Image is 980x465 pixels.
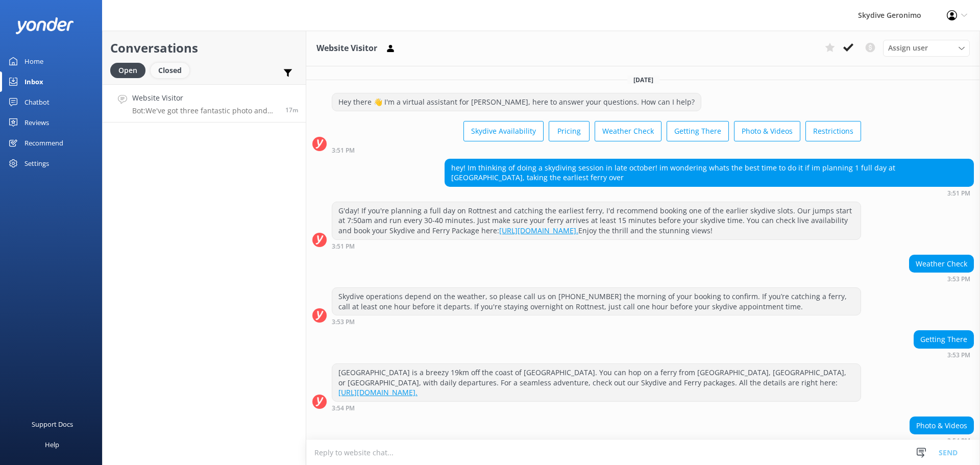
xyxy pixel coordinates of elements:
[627,76,659,84] span: [DATE]
[667,121,729,141] button: Getting There
[332,243,355,250] strong: 3:51 PM
[910,417,973,434] div: Photo & Videos
[445,159,973,186] div: hey! Im thinking of doing a skydiving session in late october! im wondering whats the best time t...
[888,42,928,54] span: Assign user
[910,255,973,273] div: Weather Check
[110,64,151,76] a: Open
[24,51,43,71] div: Home
[947,190,970,197] strong: 3:51 PM
[332,318,861,325] div: Oct 04 2025 03:53pm (UTC +08:00) Australia/Perth
[45,434,59,455] div: Help
[549,121,590,141] button: Pricing
[151,63,189,78] div: Closed
[914,331,973,348] div: Getting There
[332,146,861,154] div: Oct 04 2025 03:51pm (UTC +08:00) Australia/Perth
[332,404,861,411] div: Oct 04 2025 03:54pm (UTC +08:00) Australia/Perth
[332,148,355,154] strong: 3:51 PM
[947,438,970,444] strong: 3:54 PM
[24,133,63,153] div: Recommend
[332,288,861,315] div: Skydive operations depend on the weather, so please call us on [PHONE_NUMBER] the morning of your...
[103,84,306,123] a: Website VisitorBot:We've got three fantastic photo and video packages to capture your skydive adv...
[332,319,355,325] strong: 3:53 PM
[151,64,194,76] a: Closed
[110,63,145,78] div: Open
[32,414,73,434] div: Support Docs
[947,352,970,358] strong: 3:53 PM
[463,121,544,141] button: Skydive Availability
[947,276,970,282] strong: 3:53 PM
[332,202,861,239] div: G'day! If you're planning a full day on Rottnest and catching the earliest ferry, I'd recommend b...
[332,405,355,411] strong: 3:54 PM
[316,42,377,55] h3: Website Visitor
[909,275,974,282] div: Oct 04 2025 03:53pm (UTC +08:00) Australia/Perth
[15,17,74,34] img: yonder-white-logo.png
[332,364,861,401] div: [GEOGRAPHIC_DATA] is a breezy 19km off the coast of [GEOGRAPHIC_DATA]. You can hop on a ferry fro...
[132,92,278,104] h4: Website Visitor
[285,106,298,114] span: Oct 04 2025 03:54pm (UTC +08:00) Australia/Perth
[110,38,298,58] h2: Conversations
[499,226,578,235] a: [URL][DOMAIN_NAME].
[805,121,861,141] button: Restrictions
[338,387,418,397] a: [URL][DOMAIN_NAME].
[24,92,50,112] div: Chatbot
[910,437,974,444] div: Oct 04 2025 03:54pm (UTC +08:00) Australia/Perth
[914,351,974,358] div: Oct 04 2025 03:53pm (UTC +08:00) Australia/Perth
[24,153,49,174] div: Settings
[24,112,49,133] div: Reviews
[132,106,278,115] p: Bot: We've got three fantastic photo and video packages to capture your skydive adventure: - **Ha...
[595,121,661,141] button: Weather Check
[883,40,970,56] div: Assign User
[734,121,800,141] button: Photo & Videos
[332,93,701,111] div: Hey there 👋 I'm a virtual assistant for [PERSON_NAME], here to answer your questions. How can I h...
[445,189,974,197] div: Oct 04 2025 03:51pm (UTC +08:00) Australia/Perth
[24,71,43,92] div: Inbox
[332,242,861,250] div: Oct 04 2025 03:51pm (UTC +08:00) Australia/Perth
